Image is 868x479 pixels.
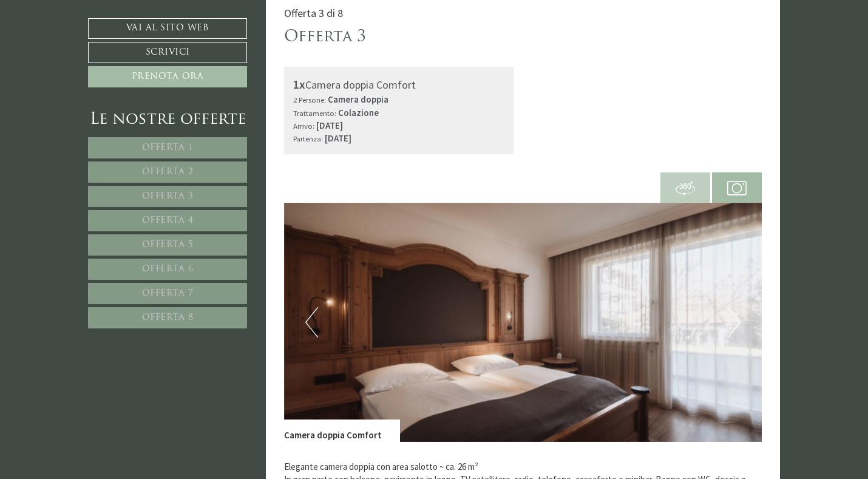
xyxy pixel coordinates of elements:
span: Offerta 3 [142,192,194,201]
small: Partenza: [293,134,323,143]
span: Offerta 7 [142,289,194,298]
small: Arrivo: [293,121,314,131]
a: Scrivici [88,42,247,63]
a: Prenota ora [88,66,247,87]
div: Buon giorno, come possiamo aiutarla? [9,32,167,67]
small: Trattamento: [293,108,336,118]
div: Le nostre offerte [88,109,247,131]
a: Vai al sito web [88,18,247,39]
b: Camera doppia [328,93,388,105]
span: Offerta 2 [142,168,194,177]
b: Colazione [338,107,379,118]
span: Offerta 4 [142,216,194,225]
span: Offerta 1 [142,143,194,152]
img: camera.svg [727,178,747,198]
b: [DATE] [325,132,351,144]
button: Next [728,307,741,338]
small: 10:47 [18,56,161,64]
button: Invia [412,320,479,341]
div: Offerta 3 [284,26,366,49]
b: [DATE] [316,120,343,131]
small: 2 Persone: [293,95,326,104]
span: Offerta 5 [142,240,194,250]
div: lunedì [217,9,262,29]
div: Camera doppia Comfort [293,76,505,93]
div: Montis – Active Nature Spa [18,35,161,44]
b: 1x [293,76,305,92]
span: Offerta 3 di 8 [284,6,343,20]
img: image [284,203,762,442]
button: Previous [305,307,318,338]
div: Camera doppia Comfort [284,420,400,441]
img: 360-grad.svg [676,178,695,198]
span: Offerta 6 [142,265,194,274]
span: Offerta 8 [142,313,194,322]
